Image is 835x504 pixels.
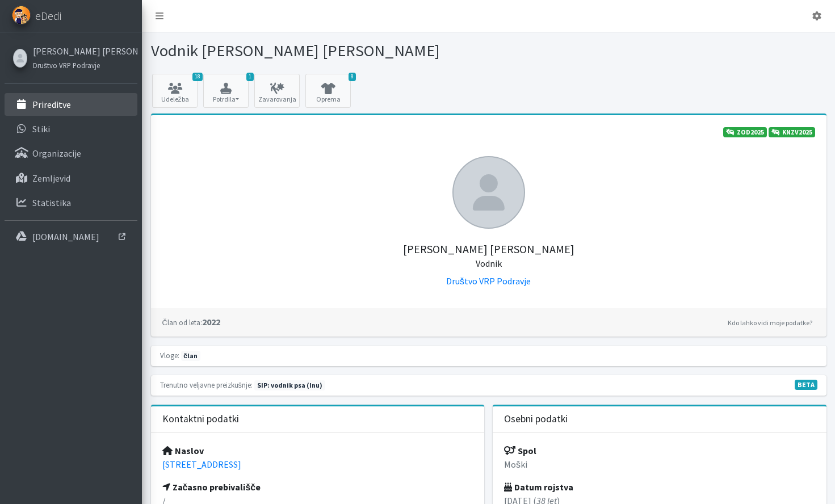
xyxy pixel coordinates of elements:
[152,74,198,108] a: 18 Udeležba
[725,316,815,330] a: Kdo lahko vidi moje podatke?
[5,225,137,248] a: [DOMAIN_NAME]
[349,73,356,81] span: 8
[795,380,817,390] span: V fazi razvoja
[32,148,81,159] p: Organizacije
[446,275,531,287] a: Društvo VRP Podravje
[160,351,179,360] small: Vloge:
[5,191,137,214] a: Statistika
[5,93,137,116] a: Prireditve
[162,413,239,425] h3: Kontaktni podatki
[151,41,485,61] h1: Vodnik [PERSON_NAME] [PERSON_NAME]
[723,127,767,137] a: ZOD2025
[181,351,200,361] span: član
[504,413,568,425] h3: Osebni podatki
[32,123,50,135] p: Stiki
[162,316,220,327] strong: 2022
[32,99,71,110] p: Prireditve
[160,380,253,389] small: Trenutno veljavne preizkušnje:
[162,318,202,327] small: Član od leta:
[12,6,31,24] img: eDedi
[476,258,502,269] small: Vodnik
[33,58,135,72] a: Društvo VRP Podravje
[32,197,71,208] p: Statistika
[162,459,241,470] a: [STREET_ADDRESS]
[35,7,61,24] span: eDedi
[32,231,99,242] p: [DOMAIN_NAME]
[33,61,100,70] small: Društvo VRP Podravje
[254,74,300,108] a: Zavarovanja
[254,380,325,390] span: Naslednja preizkušnja: pomlad 2026
[504,481,573,493] strong: Datum rojstva
[32,173,70,184] p: Zemljevid
[504,457,815,471] p: Moški
[33,44,135,58] a: [PERSON_NAME] [PERSON_NAME]
[5,117,137,140] a: Stiki
[305,74,351,108] a: 8 Oprema
[504,445,536,456] strong: Spol
[162,445,204,456] strong: Naslov
[5,167,137,190] a: Zemljevid
[769,127,815,137] a: KNZV2025
[162,229,815,270] h5: [PERSON_NAME] [PERSON_NAME]
[5,142,137,165] a: Organizacije
[203,74,249,108] button: 1 Potrdila
[162,481,261,493] strong: Začasno prebivališče
[246,73,254,81] span: 1
[192,73,203,81] span: 18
